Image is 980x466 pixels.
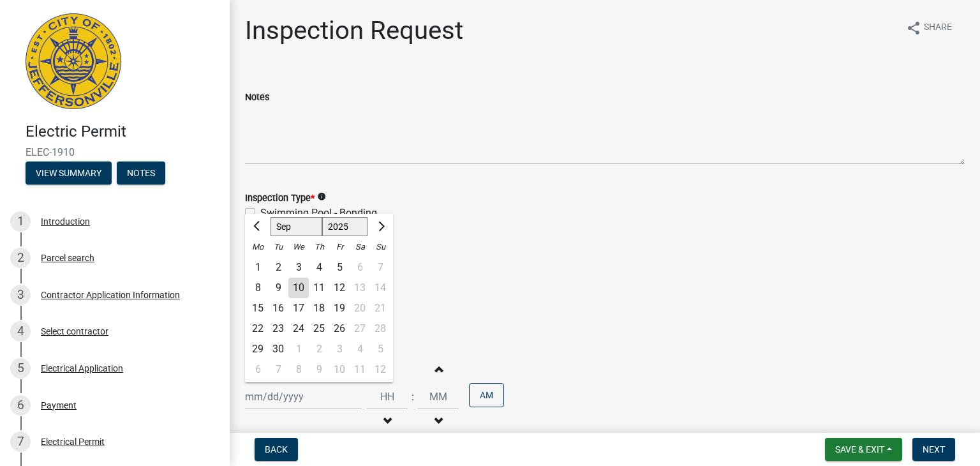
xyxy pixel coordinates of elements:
div: Tuesday, September 16, 2025 [268,298,288,319]
div: Friday, September 26, 2025 [329,319,350,339]
div: 7 [10,432,31,452]
div: 5 [329,257,350,278]
div: Friday, October 10, 2025 [329,359,350,380]
button: Next [912,438,955,461]
span: Next [923,444,945,455]
button: AM [469,383,504,407]
span: Share [924,20,952,36]
div: 22 [248,319,268,339]
select: Select month [271,217,322,236]
div: Thursday, September 18, 2025 [309,298,329,319]
button: Notes [117,162,165,184]
div: 3 [288,257,309,278]
div: Su [370,237,390,257]
span: ELEC-1910 [26,146,204,158]
div: Contractor Application Information [41,290,180,299]
input: mm/dd/yyyy [245,384,362,410]
div: We [288,237,309,257]
div: Monday, October 6, 2025 [248,359,268,380]
div: 29 [248,339,268,359]
button: Back [255,438,298,461]
div: Tuesday, October 7, 2025 [268,359,288,380]
div: 7 [268,359,288,380]
div: Monday, September 29, 2025 [248,339,268,359]
div: Monday, September 15, 2025 [248,298,268,319]
div: Sa [350,237,370,257]
div: 4 [309,257,329,278]
div: 30 [268,339,288,359]
div: 5 [10,358,31,379]
div: Thursday, October 9, 2025 [309,359,329,380]
input: Hours [367,384,408,410]
div: Mo [248,237,268,257]
div: 3 [329,339,350,359]
input: Minutes [418,384,459,410]
div: 2 [268,257,288,278]
div: Introduction [41,217,90,226]
div: Wednesday, September 24, 2025 [288,319,309,339]
div: Tuesday, September 23, 2025 [268,319,288,339]
label: Notes [245,93,269,102]
div: Monday, September 22, 2025 [248,319,268,339]
div: Monday, September 8, 2025 [248,278,268,298]
div: 23 [268,319,288,339]
wm-modal-confirm: Summary [26,169,112,179]
div: Wednesday, September 10, 2025 [288,278,309,298]
div: 10 [288,278,309,298]
div: 4 [10,321,31,342]
div: Monday, September 1, 2025 [248,257,268,278]
div: Wednesday, September 3, 2025 [288,257,309,278]
button: View Summary [26,162,112,184]
i: share [906,20,921,36]
span: Save & Exit [835,444,884,455]
div: 11 [309,278,329,298]
div: 1 [10,211,31,232]
div: 16 [268,298,288,319]
button: Previous month [250,216,265,237]
div: 25 [309,319,329,339]
div: 6 [10,395,31,416]
div: 9 [309,359,329,380]
h4: Electric Permit [26,123,219,141]
div: Wednesday, September 17, 2025 [288,298,309,319]
wm-modal-confirm: Notes [117,169,165,179]
button: Save & Exit [825,438,902,461]
div: : [408,389,418,405]
span: Back [265,444,288,455]
div: Tuesday, September 9, 2025 [268,278,288,298]
div: 10 [329,359,350,380]
div: 19 [329,298,350,319]
div: Parcel search [41,253,94,262]
div: 8 [248,278,268,298]
div: Electrical Application [41,364,123,373]
label: Swimming Pool - Bonding [260,206,377,221]
div: Payment [41,401,77,410]
div: Tu [268,237,288,257]
div: 18 [309,298,329,319]
div: Wednesday, October 8, 2025 [288,359,309,380]
div: Tuesday, September 30, 2025 [268,339,288,359]
div: Friday, September 5, 2025 [329,257,350,278]
button: Next month [373,216,388,237]
img: City of Jeffersonville, Indiana [26,13,121,109]
div: Friday, October 3, 2025 [329,339,350,359]
div: 3 [10,285,31,305]
div: Fr [329,237,350,257]
div: Th [309,237,329,257]
div: 26 [329,319,350,339]
div: 6 [248,359,268,380]
div: 9 [268,278,288,298]
div: Friday, September 19, 2025 [329,298,350,319]
div: 2 [10,248,31,268]
div: 24 [288,319,309,339]
h1: Inspection Request [245,15,463,46]
div: 12 [329,278,350,298]
div: Thursday, September 11, 2025 [309,278,329,298]
div: Thursday, October 2, 2025 [309,339,329,359]
div: Friday, September 12, 2025 [329,278,350,298]
i: info [317,192,326,201]
div: 15 [248,298,268,319]
select: Select year [322,217,368,236]
div: Thursday, September 4, 2025 [309,257,329,278]
label: Inspection Type [245,194,315,203]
